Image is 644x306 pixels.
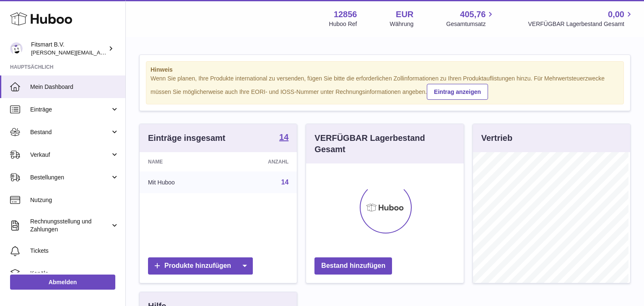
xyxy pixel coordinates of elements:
[30,218,110,233] span: Rechnungsstellung und Zahlungen
[30,128,110,136] span: Bestand
[30,151,110,159] span: Verkauf
[10,42,23,55] img: jonathan@leaderoo.com
[148,132,226,144] h3: Einträge insgesamt
[446,9,495,28] a: 405,76 Gesamtumsatz
[148,257,253,275] a: Produkte hinzufügen
[30,174,110,182] span: Bestellungen
[224,152,297,171] th: Anzahl
[390,20,414,28] div: Währung
[329,20,357,28] div: Huboo Ref
[314,132,426,155] h3: VERFÜGBAR Lagerbestand Gesamt
[446,20,495,28] span: Gesamtumsatz
[31,41,106,57] div: Fitsmart B.V.
[281,179,289,186] a: 14
[151,66,619,74] strong: Hinweis
[279,133,288,141] strong: 14
[528,20,634,28] span: VERFÜGBAR Lagerbestand Gesamt
[608,9,624,20] span: 0,00
[481,132,512,144] h3: Vertrieb
[460,9,486,20] span: 405,76
[396,9,413,20] strong: EUR
[314,257,392,275] a: Bestand hinzufügen
[140,171,224,193] td: Mit Huboo
[30,106,110,114] span: Einträge
[279,133,288,143] a: 14
[31,49,168,56] span: [PERSON_NAME][EMAIL_ADDRESS][DOMAIN_NAME]
[427,84,488,100] a: Eintrag anzeigen
[30,83,119,91] span: Mein Dashboard
[30,196,119,204] span: Nutzung
[10,275,115,290] a: Abmelden
[30,247,119,255] span: Tickets
[151,75,619,100] div: Wenn Sie planen, Ihre Produkte international zu versenden, fügen Sie bitte die erforderlichen Zol...
[30,270,119,277] span: Kanäle
[334,9,357,20] strong: 12856
[528,9,634,28] a: 0,00 VERFÜGBAR Lagerbestand Gesamt
[140,152,224,171] th: Name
